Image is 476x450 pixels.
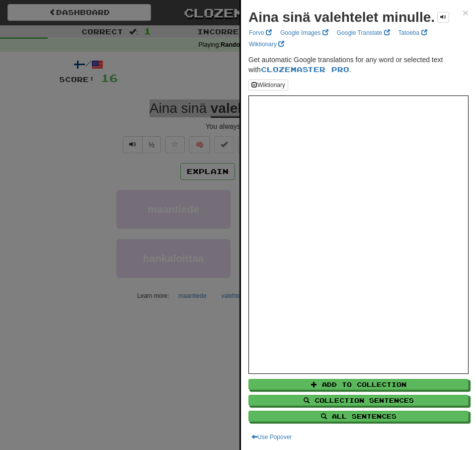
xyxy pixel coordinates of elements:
[248,411,469,422] button: All Sentences
[261,65,349,74] a: Clozemaster Pro
[248,55,469,75] p: Get automatic Google translations for any word or selected text with .
[246,39,287,50] a: Wiktionary
[277,27,331,38] a: Google Images
[463,7,469,18] button: Close
[248,80,288,90] button: Wiktionary
[248,395,469,406] button: Collection Sentences
[248,9,435,25] strong: Aina sinä valehtelet minulle.
[248,379,469,390] button: Add to Collection
[334,27,393,38] a: Google Translate
[248,432,295,443] button: Use Popover
[396,27,430,38] a: Tatoeba
[463,7,469,18] span: ×
[246,27,275,38] a: Forvo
